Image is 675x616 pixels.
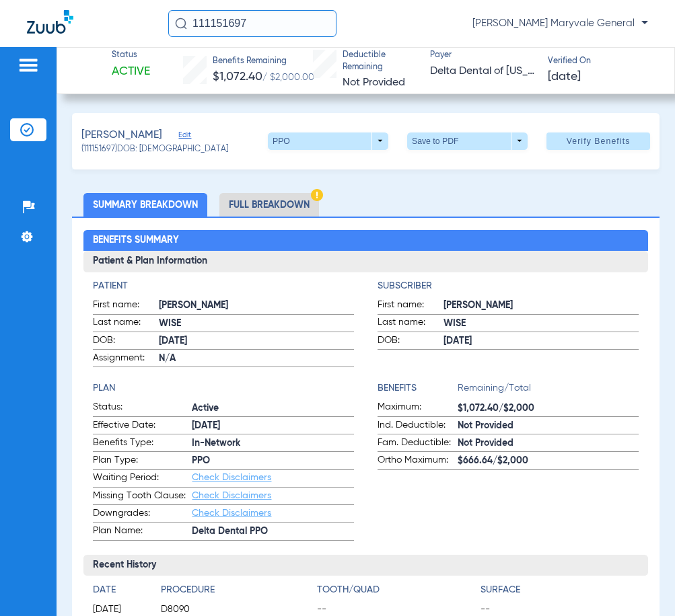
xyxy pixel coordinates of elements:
span: [PERSON_NAME] [81,127,162,144]
span: Delta Dental PPO [192,525,354,539]
app-breakdown-title: Date [93,583,149,602]
span: [DATE] [159,334,354,348]
h4: Tooth/Quad [317,583,475,597]
span: Waiting Period: [93,471,192,487]
span: Fam. Deductible: [378,436,458,452]
span: [DATE] [443,334,639,348]
span: Plan Type: [93,453,192,469]
span: Delta Dental of [US_STATE] (DDPA) - AI [430,63,536,80]
span: -- [481,603,639,616]
span: Payer [430,50,536,62]
span: / $2,000.00 [262,73,314,82]
span: Not Provided [343,77,405,88]
span: Benefits Type: [93,436,192,452]
span: N/A [159,352,354,366]
span: (111151697) DOB: [DEMOGRAPHIC_DATA] [81,144,228,156]
span: WISE [159,317,354,331]
span: -- [317,603,475,616]
span: [DATE] [93,603,149,616]
button: PPO [268,132,388,150]
iframe: Chat Widget [608,551,675,616]
span: DOB: [378,334,443,350]
h4: Surface [481,583,639,597]
span: DOB: [93,334,159,350]
span: $666.64/$2,000 [458,454,639,468]
button: Save to PDF [407,132,528,150]
span: Last name: [93,315,159,332]
span: [PERSON_NAME] [159,299,354,313]
h2: Benefits Summary [83,230,647,252]
img: Zuub Logo [27,10,73,34]
a: Check Disclaimers [192,508,271,518]
li: Summary Breakdown [83,193,207,217]
span: Remaining/Total [458,381,639,400]
app-breakdown-title: Procedure [161,583,312,602]
app-breakdown-title: Surface [481,583,639,602]
app-breakdown-title: Benefits [378,381,458,400]
span: Edit [178,130,190,143]
h4: Plan [93,381,354,395]
span: Status [112,50,150,62]
span: First name: [93,298,159,314]
img: Hazard [311,189,323,201]
span: Effective Date: [93,418,192,434]
button: Verify Benefits [546,132,650,150]
span: Active [192,401,354,416]
input: Search for patients [168,10,336,37]
span: PPO [192,454,354,468]
span: Benefits Remaining [213,56,314,68]
span: D8090 [161,603,312,616]
span: Not Provided [458,436,639,451]
h4: Procedure [161,583,312,597]
h4: Date [93,583,149,597]
span: Assignment: [93,351,159,367]
span: WISE [443,317,639,331]
span: $1,072.40/$2,000 [458,401,639,416]
span: Missing Tooth Clause: [93,489,192,505]
span: Active [112,63,150,80]
span: [DATE] [548,69,581,85]
h4: Benefits [378,381,458,395]
span: Ind. Deductible: [378,418,458,434]
span: Not Provided [458,419,639,433]
span: First name: [378,298,443,314]
img: Search Icon [175,17,187,30]
span: [PERSON_NAME] [443,299,639,313]
span: Downgrades: [93,506,192,523]
span: [PERSON_NAME] Maryvale General [472,17,648,30]
a: Check Disclaimers [192,473,271,482]
span: Ortho Maximum: [378,453,458,469]
span: Status: [93,400,192,416]
h4: Patient [93,279,354,293]
span: Last name: [378,315,443,332]
span: Verify Benefits [567,136,631,147]
span: Maximum: [378,400,458,416]
span: In-Network [192,436,354,451]
span: $1,072.40 [213,71,262,83]
h4: Subscriber [378,279,639,293]
app-breakdown-title: Tooth/Quad [317,583,475,602]
a: Check Disclaimers [192,491,271,500]
img: hamburger-icon [17,57,39,73]
span: [DATE] [192,419,354,433]
span: Plan Name: [93,524,192,540]
span: Verified On [548,56,653,68]
h3: Patient & Plan Information [83,251,647,272]
span: Deductible Remaining [343,50,419,73]
h3: Recent History [83,555,647,576]
li: Full Breakdown [219,193,319,217]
